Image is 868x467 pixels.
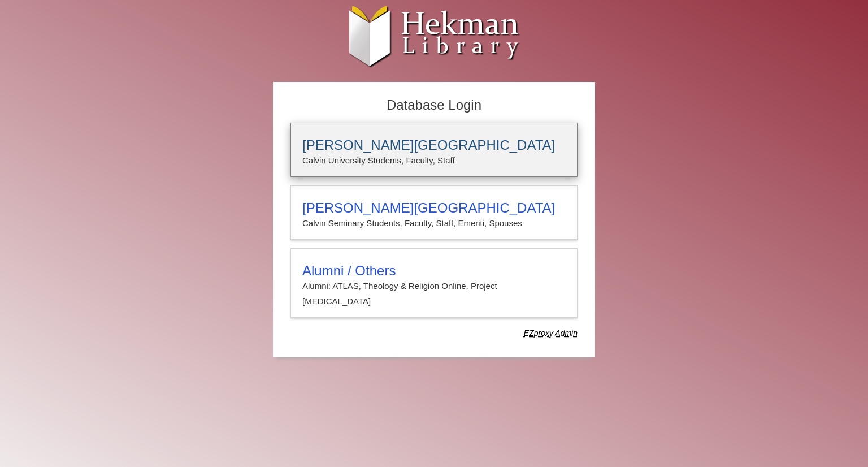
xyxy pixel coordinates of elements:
p: Calvin Seminary Students, Faculty, Staff, Emeriti, Spouses [302,216,566,231]
h3: [PERSON_NAME][GEOGRAPHIC_DATA] [302,137,566,153]
summary: Alumni / OthersAlumni: ATLAS, Theology & Religion Online, Project [MEDICAL_DATA] [302,263,566,309]
p: Alumni: ATLAS, Theology & Religion Online, Project [MEDICAL_DATA] [302,279,566,309]
h3: [PERSON_NAME][GEOGRAPHIC_DATA] [302,200,566,216]
a: [PERSON_NAME][GEOGRAPHIC_DATA]Calvin Seminary Students, Faculty, Staff, Emeriti, Spouses [290,185,578,240]
h3: Alumni / Others [302,263,566,279]
p: Calvin University Students, Faculty, Staff [302,153,566,168]
a: [PERSON_NAME][GEOGRAPHIC_DATA]Calvin University Students, Faculty, Staff [290,123,578,177]
h2: Database Login [285,94,583,117]
dfn: Use Alumni login [524,328,578,338]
